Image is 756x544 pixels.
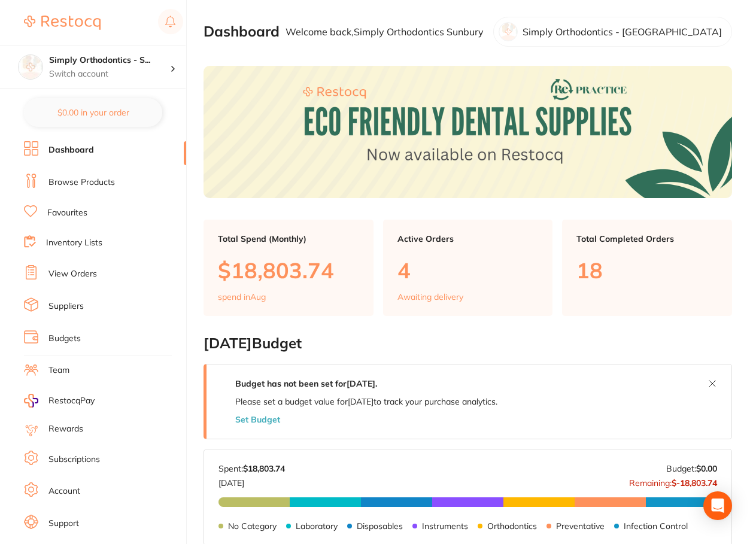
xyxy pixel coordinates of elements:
a: Dashboard [48,144,94,156]
p: Awaiting delivery [397,292,463,302]
span: RestocqPay [48,395,95,407]
a: Suppliers [48,300,84,312]
p: Preventative [556,521,605,531]
p: $18,803.74 [218,258,359,282]
img: Dashboard [204,66,732,198]
p: Disposables [357,521,403,531]
div: Open Intercom Messenger [703,491,732,520]
a: Total Completed Orders18 [562,220,732,317]
strong: $0.00 [696,463,717,474]
strong: $18,803.74 [243,463,285,474]
a: Favourites [47,207,87,219]
p: [DATE] [218,473,285,488]
img: Simply Orthodontics - Sunbury [19,55,42,79]
a: RestocqPay [24,394,95,408]
p: 4 [397,258,539,282]
strong: Budget has not been set for [DATE] . [235,378,377,389]
a: Restocq Logo [24,9,101,37]
strong: $-18,803.74 [672,478,717,488]
a: View Orders [48,268,97,280]
h2: Dashboard [204,23,280,40]
p: 18 [576,258,718,282]
p: Spent: [218,464,285,473]
p: Total Spend (Monthly) [218,234,359,244]
p: Please set a budget value for [DATE] to track your purchase analytics. [235,397,497,406]
p: Budget: [666,464,717,473]
p: Simply Orthodontics - [GEOGRAPHIC_DATA] [523,26,722,37]
p: Remaining: [629,473,717,488]
a: Active Orders4Awaiting delivery [383,220,553,317]
a: Team [48,364,69,376]
p: Laboratory [296,521,338,531]
h4: Simply Orthodontics - Sunbury [49,54,170,66]
a: Inventory Lists [46,237,102,249]
a: Rewards [48,423,83,435]
p: Active Orders [397,234,539,244]
a: Account [48,485,80,497]
p: Total Completed Orders [576,234,718,244]
img: RestocqPay [24,394,38,408]
p: No Category [228,521,277,531]
p: Instruments [422,521,468,531]
p: spend in Aug [218,292,266,302]
p: Orthodontics [487,521,537,531]
p: Welcome back, Simply Orthodontics Sunbury [286,26,484,37]
a: Browse Products [48,177,115,189]
p: Infection Control [624,521,688,531]
a: Support [48,518,79,530]
a: Budgets [48,333,81,345]
p: Switch account [49,68,170,80]
button: $0.00 in your order [24,98,162,127]
a: Subscriptions [48,454,100,466]
img: Restocq Logo [24,16,101,30]
button: Set Budget [235,415,280,424]
h2: [DATE] Budget [204,335,732,352]
a: Total Spend (Monthly)$18,803.74spend inAug [204,220,374,317]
